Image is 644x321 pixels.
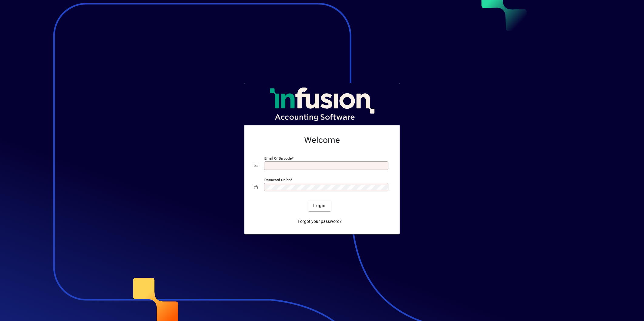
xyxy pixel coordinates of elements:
span: Forgot your password? [298,218,342,225]
span: Login [313,203,326,209]
mat-label: Password or Pin [264,177,290,182]
mat-label: Email or Barcode [264,156,292,160]
button: Login [308,200,330,211]
h2: Welcome [254,135,390,145]
a: Forgot your password? [295,216,344,227]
